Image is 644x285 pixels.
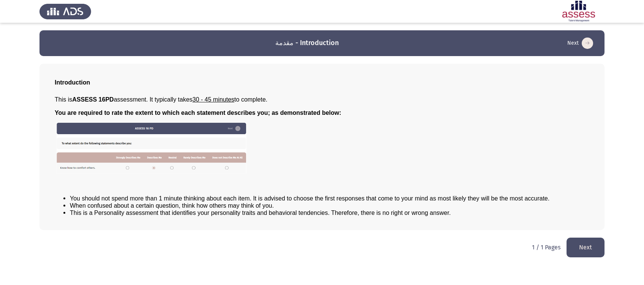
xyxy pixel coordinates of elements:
span: This is assessment. It typically takes to complete. [55,96,267,103]
button: load next page [565,37,595,49]
span: This is a Personality assessment that identifies your personality traits and behavioral tendencie... [70,210,451,216]
b: ASSESS 16PD [72,96,114,103]
span: Introduction [55,79,90,86]
img: Assessment logo of ASSESS 16PD (R2) - THL [553,1,605,22]
button: load next page [567,238,605,257]
u: 30 - 45 minutes [193,96,234,103]
span: You are required to rate the extent to which each statement describes you; as demonstrated below: [55,110,341,116]
h3: مقدمة - Introduction [275,38,339,48]
span: When confused about a certain question, think how others may think of you. [70,202,274,209]
span: You should not spend more than 1 minute thinking about each item. It is advised to choose the fir... [70,195,549,202]
img: Assess Talent Management logo [39,1,91,22]
p: 1 / 1 Pages [532,244,560,251]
